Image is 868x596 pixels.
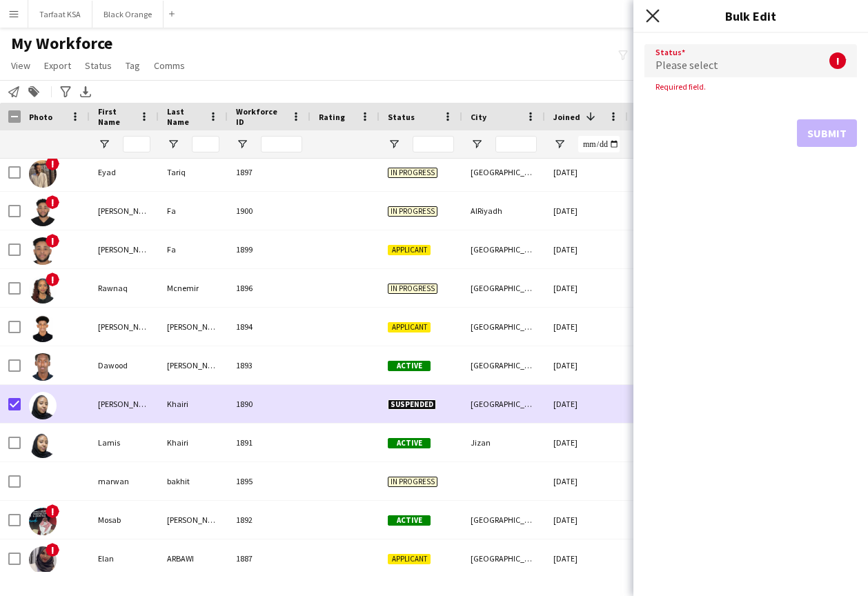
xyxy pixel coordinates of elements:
input: Joined Filter Input [578,136,620,152]
div: Lamis [90,424,159,461]
button: Open Filter Menu [98,138,110,150]
img: Elan ARBAWI [29,546,57,574]
div: [DATE] [545,269,628,307]
span: Required field. [644,81,717,92]
app-action-btn: Advanced filters [57,83,74,100]
button: Open Filter Menu [167,138,179,150]
div: 1899 [228,230,310,268]
div: [DATE] [545,501,628,539]
div: [GEOGRAPHIC_DATA] [462,153,545,191]
div: Fa [159,192,228,230]
div: [PERSON_NAME] [90,385,159,423]
button: Open Filter Menu [236,138,248,150]
span: Photo [29,112,52,122]
a: View [6,57,36,74]
span: ! [46,504,59,518]
div: 1896 [228,269,310,307]
span: My Workforce [11,33,112,54]
span: In progress [388,206,437,217]
input: Workforce ID Filter Input [261,136,302,152]
div: [DATE] [545,462,628,500]
div: marwan [90,462,159,500]
div: [DATE] [545,346,628,384]
div: [GEOGRAPHIC_DATA] [462,230,545,268]
img: Eyad Tariq [29,160,57,188]
span: Workforce ID [236,106,286,127]
span: Active [388,361,431,371]
span: Active [388,438,431,448]
input: City Filter Input [495,136,537,152]
span: ! [46,157,59,170]
input: Status Filter Input [413,136,454,152]
span: Applicant [388,554,431,564]
input: First Name Filter Input [123,136,150,152]
span: ! [46,543,59,557]
div: 1892 [228,501,310,539]
span: Active [388,515,431,526]
div: [DATE] [545,192,628,230]
div: 1900 [228,192,310,230]
div: Tariq [159,153,228,191]
a: Status [79,57,117,74]
input: Last Name Filter Input [192,136,219,152]
div: Khairi [159,385,228,423]
img: Dawood Mustafa [29,353,57,381]
a: Tag [120,57,146,74]
div: bakhit [159,462,228,500]
span: Export [44,59,71,72]
button: Open Filter Menu [388,138,400,150]
span: In progress [388,168,437,178]
div: [PERSON_NAME] [90,308,159,346]
span: Joined [553,112,580,122]
div: [DATE] [545,153,628,191]
button: Black Orange [92,1,164,28]
a: Export [39,57,77,74]
div: [GEOGRAPHIC_DATA] [462,308,545,346]
button: Tarfaat KSA [28,1,92,28]
div: [DATE] [545,424,628,461]
img: Ramiz Fa [29,199,57,226]
span: Status [388,112,415,122]
span: Please select [655,58,718,72]
button: Open Filter Menu [471,138,483,150]
div: [GEOGRAPHIC_DATA] [462,501,545,539]
app-action-btn: Notify workforce [6,83,22,100]
img: Lamis bahaeldin Mohamed sharif Khairi [29,392,57,419]
app-action-btn: Export XLSX [77,83,94,100]
img: Rawnaq Mcnemir [29,276,57,304]
div: 1890 [228,385,310,423]
div: Eyad [90,153,159,191]
div: [GEOGRAPHIC_DATA] [462,385,545,423]
div: [GEOGRAPHIC_DATA] [462,539,545,577]
div: [GEOGRAPHIC_DATA] [462,346,545,384]
div: Mosab [90,501,159,539]
div: 1887 [228,539,310,577]
div: [PERSON_NAME] [159,308,228,346]
div: [DATE] [545,385,628,423]
div: Dawood [90,346,159,384]
div: 1894 [228,308,310,346]
span: In progress [388,284,437,294]
span: Suspended [388,399,436,410]
span: In progress [388,477,437,487]
div: 1897 [228,153,310,191]
img: Ramiz Fa [29,237,57,265]
div: Mcnemir [159,269,228,307]
div: 1895 [228,462,310,500]
span: ! [46,272,59,286]
div: Elan [90,539,159,577]
div: AlRiyadh [462,192,545,230]
div: Fa [159,230,228,268]
span: Status [85,59,112,72]
div: [PERSON_NAME] [90,192,159,230]
span: Last Name [167,106,203,127]
div: [DATE] [545,539,628,577]
div: [DATE] [545,230,628,268]
img: Mosab Omar [29,508,57,535]
span: ! [46,195,59,209]
a: Comms [148,57,190,74]
span: ! [46,234,59,248]
span: First Name [98,106,134,127]
div: [PERSON_NAME] [159,346,228,384]
div: 1891 [228,424,310,461]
